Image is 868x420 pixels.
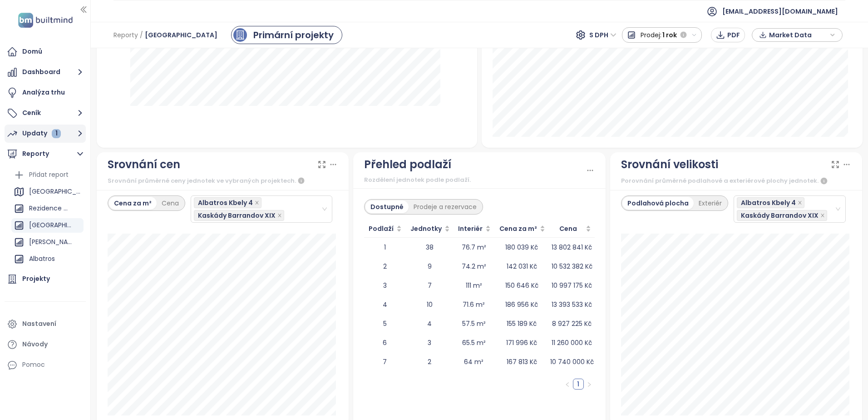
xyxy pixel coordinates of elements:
td: 167 813 Kč [494,352,549,371]
td: 6 [364,333,405,352]
td: 3 [405,333,454,352]
div: [GEOGRAPHIC_DATA] [29,186,81,197]
td: 186 956 Kč [494,295,549,314]
div: Rezidence Cakovice [11,201,84,216]
li: Následující strana [584,379,595,390]
span: 1 rok [662,27,677,43]
a: Nastavení [5,315,86,333]
div: Srovnání cen [108,156,180,173]
td: 74.2 m² [454,257,494,276]
span: left [565,382,570,387]
td: 64 m² [454,352,494,371]
td: 180 039 Kč [494,238,549,257]
td: 4 [364,295,405,314]
td: 7 [405,276,454,295]
td: 10 532 382 Kč [549,257,595,276]
td: 2 [364,257,405,276]
td: 57.5 m² [454,314,494,333]
span: Albatros Kbely 4 [737,197,804,208]
span: [EMAIL_ADDRESS][DOMAIN_NAME] [722,0,838,22]
div: Porovnání průměrné podlahové a exteriérové plochy jednotek. [621,175,852,186]
div: Srovnání velikosti [621,156,718,173]
span: Jednotky [409,224,443,234]
div: Domů [22,46,42,57]
div: Rozdělení jednotek podle podlaží. [364,175,586,185]
td: 76.7 m² [454,238,494,257]
span: Kaskády Barrandov XIX [741,210,819,220]
span: Kaskády Barrandov XIX [198,210,276,220]
li: 1 [573,379,584,390]
div: Přehled podlaží [364,156,451,173]
div: Primární projekty [253,28,334,42]
div: [GEOGRAPHIC_DATA] [11,185,84,199]
div: Nastavení [22,318,56,330]
td: 4 [405,314,454,333]
div: Podlahová plocha [622,197,694,210]
td: 111 m² [454,276,494,295]
td: 13 802 841 Kč [549,238,595,257]
span: Market Data [769,28,828,42]
a: Projekty [5,270,86,288]
span: [GEOGRAPHIC_DATA] [145,27,217,43]
button: Reporty [5,145,86,163]
td: 5 [364,314,405,333]
img: logo [15,11,75,30]
span: Cena [552,224,584,234]
a: 1 [573,379,583,389]
div: [PERSON_NAME] [11,235,84,250]
div: Přidat report [29,169,69,180]
td: 142 031 Kč [494,257,549,276]
a: Analýza trhu [5,84,86,102]
button: left [562,379,573,390]
td: 38 [405,238,454,257]
span: PDF [727,30,740,40]
span: / [140,27,143,43]
div: 1 [52,129,61,138]
span: Kaskády Barrandov XIX [194,210,284,221]
td: 8 927 225 Kč [549,314,595,333]
th: Cena za m² [494,220,549,238]
span: right [587,382,592,387]
div: Rezidence Cakovice [29,203,72,214]
span: Kaskády Barrandov XIX [737,210,827,221]
td: 10 [405,295,454,314]
td: 171 996 Kč [494,333,549,352]
th: Cena [549,220,595,238]
div: [GEOGRAPHIC_DATA] [11,218,84,233]
th: Interiér [454,220,494,238]
td: 1 [364,238,405,257]
div: Analýza trhu [22,87,65,98]
a: Návody [5,335,86,354]
button: Dashboard [5,63,86,81]
div: Dostupné [365,200,409,213]
span: Podlaží [368,224,395,234]
td: 155 189 Kč [494,314,549,333]
div: Albatros [11,252,84,266]
a: primary [231,26,342,44]
div: Přidat report [11,168,84,182]
button: Updaty 1 [5,125,86,143]
div: Pomoc [5,356,86,374]
td: 9 [405,257,454,276]
div: [PERSON_NAME] [29,236,72,248]
a: Domů [5,43,86,61]
div: Projekty [22,273,50,285]
span: Albatros Kbely 4 [741,198,796,208]
button: PDF [711,28,745,42]
td: 2 [405,352,454,371]
div: Updaty [22,128,61,139]
td: 150 646 Kč [494,276,549,295]
span: S DPH [589,28,616,42]
div: Prodeje a rezervace [409,200,482,213]
th: Jednotky [405,220,454,238]
div: Cena [157,197,184,210]
td: 71.6 m² [454,295,494,314]
span: Albatros Kbely 4 [198,198,253,208]
span: Albatros Kbely 4 [194,197,261,208]
div: Exteriér [694,197,727,210]
div: Cena za m² [109,197,157,210]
